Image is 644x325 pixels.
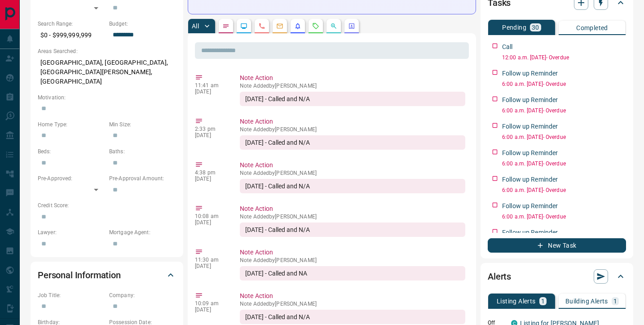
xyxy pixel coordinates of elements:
[240,160,465,170] p: Note Action
[195,169,226,176] p: 4:38 pm
[240,301,465,307] p: Note Added by [PERSON_NAME]
[38,20,105,28] p: Search Range:
[502,107,626,115] p: 6:00 a.m. [DATE] - Overdue
[258,22,265,30] svg: Calls
[240,310,465,324] div: [DATE] - Called and N/A
[348,22,355,30] svg: Agent Actions
[240,22,247,30] svg: Lead Browsing Activity
[502,201,558,211] p: Follow up Reminder
[38,228,105,236] p: Lawyer:
[502,80,626,88] p: 6:00 a.m. [DATE] - Overdue
[240,223,465,237] div: [DATE] - Called and N/A
[195,257,226,263] p: 11:30 am
[195,132,226,138] p: [DATE]
[240,257,465,263] p: Note Added by [PERSON_NAME]
[502,53,626,62] p: 12:00 a.m. [DATE] - Overdue
[38,120,105,129] p: Home Type:
[38,291,105,299] p: Job Title:
[576,25,608,31] p: Completed
[240,248,465,257] p: Note Action
[195,126,226,132] p: 2:33 pm
[38,201,176,209] p: Credit Score:
[38,28,105,43] p: $0 - $999,999,999
[240,117,465,126] p: Note Action
[240,291,465,301] p: Note Action
[502,95,558,105] p: Follow up Reminder
[109,291,176,299] p: Company:
[532,24,539,31] p: 30
[38,264,176,286] div: Personal Information
[240,179,465,193] div: [DATE] - Called and N/A
[38,47,176,55] p: Areas Searched:
[38,93,176,102] p: Motivation:
[312,22,319,30] svg: Requests
[240,204,465,214] p: Note Action
[330,22,337,30] svg: Opportunities
[502,160,626,168] p: 6:00 a.m. [DATE] - Overdue
[109,147,176,156] p: Baths:
[488,266,626,287] div: Alerts
[195,263,226,269] p: [DATE]
[502,122,558,131] p: Follow up Reminder
[195,300,226,307] p: 10:09 am
[192,23,199,29] p: All
[240,126,465,133] p: Note Added by [PERSON_NAME]
[195,213,226,219] p: 10:08 am
[240,135,465,150] div: [DATE] - Called and N/A
[488,238,626,253] button: New Task
[502,24,526,31] p: Pending
[222,22,229,30] svg: Notes
[195,307,226,313] p: [DATE]
[488,269,511,284] h2: Alerts
[38,268,121,282] h2: Personal Information
[240,170,465,176] p: Note Added by [PERSON_NAME]
[109,20,176,28] p: Budget:
[195,82,226,89] p: 11:41 am
[240,214,465,220] p: Note Added by [PERSON_NAME]
[502,133,626,141] p: 6:00 a.m. [DATE] - Overdue
[109,228,176,236] p: Mortgage Agent:
[38,174,105,183] p: Pre-Approved:
[195,219,226,226] p: [DATE]
[38,147,105,156] p: Beds:
[240,83,465,89] p: Note Added by [PERSON_NAME]
[497,298,536,304] p: Listing Alerts
[240,73,465,83] p: Note Action
[541,298,545,304] p: 1
[240,266,465,280] div: [DATE] - Called and NA
[502,42,513,52] p: Call
[613,298,617,304] p: 1
[240,92,465,106] div: [DATE] - Called and N/A
[502,148,558,158] p: Follow up Reminder
[502,228,558,237] p: Follow up Reminder
[195,89,226,95] p: [DATE]
[195,176,226,182] p: [DATE]
[294,22,301,30] svg: Listing Alerts
[109,174,176,183] p: Pre-Approval Amount:
[502,69,558,78] p: Follow up Reminder
[38,55,176,89] p: [GEOGRAPHIC_DATA], [GEOGRAPHIC_DATA], [GEOGRAPHIC_DATA][PERSON_NAME], [GEOGRAPHIC_DATA]
[502,186,626,194] p: 6:00 a.m. [DATE] - Overdue
[109,120,176,129] p: Min Size:
[502,175,558,184] p: Follow up Reminder
[276,22,283,30] svg: Emails
[565,298,608,304] p: Building Alerts
[502,213,626,221] p: 6:00 a.m. [DATE] - Overdue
